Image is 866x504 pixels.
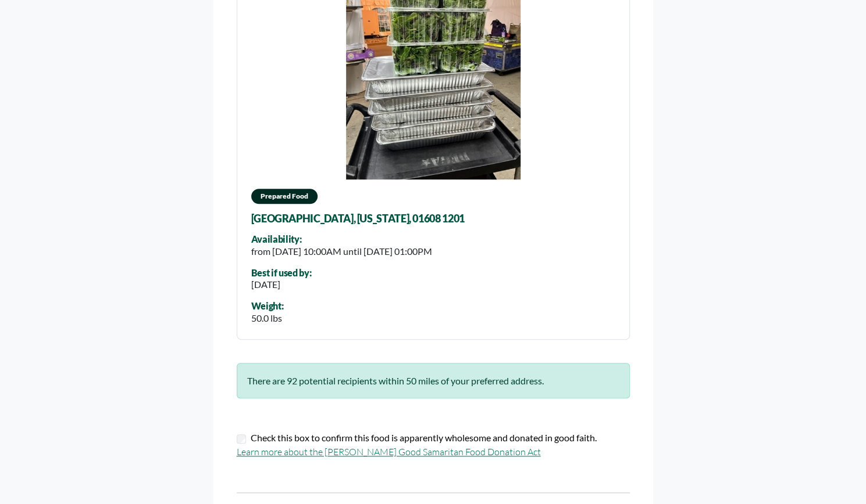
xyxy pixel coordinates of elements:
[251,278,312,291] div: [DATE]
[251,301,284,311] div: Weight:
[251,268,312,278] div: Best if used by:
[251,244,432,258] div: from [DATE] 10:00AM until [DATE] 01:00PM
[251,311,284,325] div: 50.0 lbs
[251,234,432,244] div: Availability:
[237,363,630,398] div: There are 92 potential recipients within 50 miles of your preferred address.
[251,213,465,225] span: [GEOGRAPHIC_DATA], [US_STATE], 01608 1201
[251,189,318,204] span: Prepared Food
[237,446,541,458] a: Learn more about the [PERSON_NAME] Good Samaritan Food Donation Act
[251,431,597,445] label: Check this box to confirm this food is apparently wholesome and donated in good faith.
